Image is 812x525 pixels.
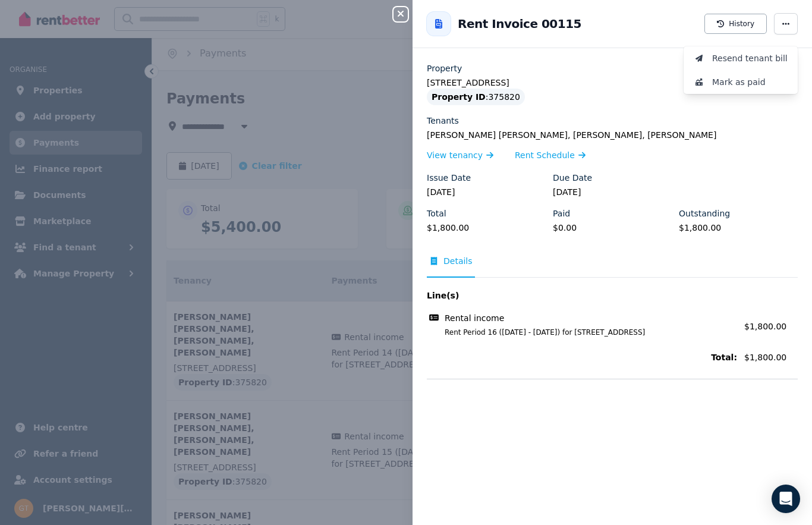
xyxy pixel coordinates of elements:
label: Tenants [427,115,459,127]
legend: $0.00 [553,222,672,234]
button: Resend tenant bill [684,46,798,70]
span: Resend tenant bill [712,51,788,65]
legend: $1,800.00 [679,222,798,234]
a: Rent Schedule [515,149,586,161]
label: Issue Date [427,172,471,184]
div: : 375820 [427,89,525,105]
label: Due Date [553,172,592,184]
label: Total [427,208,446,219]
span: Line(s) [427,290,737,301]
span: Rent Schedule [515,149,575,161]
span: Total: [427,351,737,363]
button: History [704,14,767,34]
nav: Tabs [427,255,798,278]
span: Rental income [445,312,504,324]
span: $1,800.00 [744,351,798,363]
span: Details [443,255,473,267]
legend: [PERSON_NAME] [PERSON_NAME], [PERSON_NAME], [PERSON_NAME] [427,129,798,141]
span: View tenancy [427,149,483,161]
button: Mark as paid [684,70,798,94]
legend: $1,800.00 [427,222,546,234]
legend: [DATE] [553,186,672,198]
a: View tenancy [427,149,493,161]
div: Open Intercom Messenger [772,485,800,513]
h2: Rent Invoice 00115 [458,15,581,32]
span: Property ID [432,91,486,103]
legend: [DATE] [427,186,546,198]
span: $1,800.00 [744,322,786,331]
span: Mark as paid [712,75,788,89]
label: Paid [553,208,570,219]
label: Outstanding [679,208,730,219]
span: Rent Period 16 ([DATE] - [DATE]) for [STREET_ADDRESS] [430,328,737,337]
legend: [STREET_ADDRESS] [427,77,798,89]
label: Property [427,62,462,74]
